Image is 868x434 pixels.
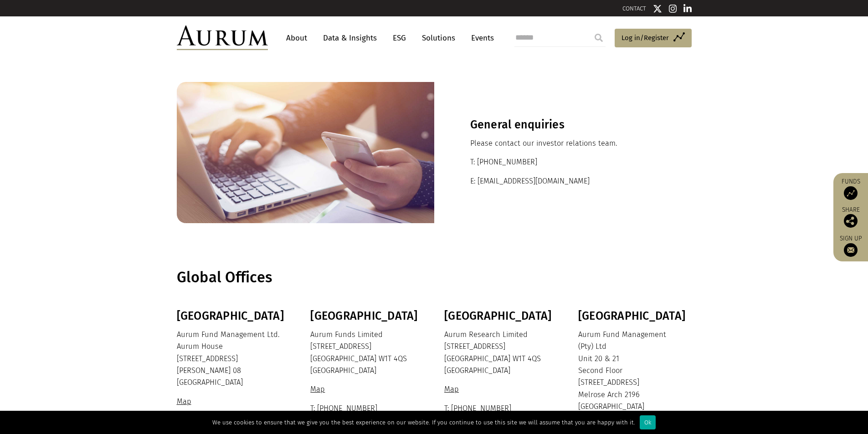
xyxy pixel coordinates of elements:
[310,329,421,377] p: Aurum Funds Limited [STREET_ADDRESS] [GEOGRAPHIC_DATA] W1T 4QS [GEOGRAPHIC_DATA]
[417,30,460,46] a: Solutions
[844,214,858,228] img: Share this post
[310,385,327,393] a: Map
[318,30,381,46] a: Data & Insights
[177,26,268,50] img: Aurum
[640,415,656,429] div: Ok
[844,243,858,257] img: Sign up to our newsletter
[388,30,411,46] a: ESG
[470,175,656,187] p: E: [EMAIL_ADDRESS][DOMAIN_NAME]
[470,138,656,149] p: Please contact our investor relations team.
[578,309,689,323] h3: [GEOGRAPHIC_DATA]
[653,4,662,13] img: Twitter icon
[844,186,858,200] img: Access Funds
[177,329,288,389] p: Aurum Fund Management Ltd. Aurum House [STREET_ADDRESS] [PERSON_NAME] 08 [GEOGRAPHIC_DATA]
[177,397,194,406] a: Map
[615,29,692,48] a: Log in/Register
[177,269,689,286] h1: Global Offices
[282,30,312,46] a: About
[470,156,656,168] p: T: [PHONE_NUMBER]
[590,29,608,47] input: Submit
[621,32,669,43] span: Log in/Register
[310,309,421,323] h3: [GEOGRAPHIC_DATA]
[669,4,677,13] img: Instagram icon
[838,235,863,257] a: Sign up
[444,309,555,323] h3: [GEOGRAPHIC_DATA]
[444,385,461,393] a: Map
[683,4,692,13] img: Linkedin icon
[578,329,689,413] p: Aurum Fund Management (Pty) Ltd Unit 20 & 21 Second Floor [STREET_ADDRESS] Melrose Arch 2196 [GEO...
[622,5,646,12] a: CONTACT
[444,329,555,377] p: Aurum Research Limited [STREET_ADDRESS] [GEOGRAPHIC_DATA] W1T 4QS [GEOGRAPHIC_DATA]
[470,118,656,132] h3: General enquiries
[838,178,863,200] a: Funds
[838,207,863,228] div: Share
[177,309,288,323] h3: [GEOGRAPHIC_DATA]
[467,30,494,46] a: Events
